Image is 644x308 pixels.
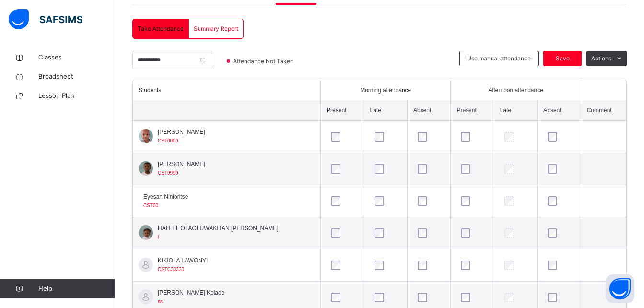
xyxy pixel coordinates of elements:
th: Absent [407,100,450,121]
span: CST9990 [158,170,178,176]
span: Attendance Not Taken [232,57,296,66]
span: Use manual attendance [467,54,531,63]
span: [PERSON_NAME] [158,160,205,168]
span: ss [158,299,163,304]
span: Morning attendance [360,86,411,95]
th: Present [451,100,494,121]
span: [PERSON_NAME] [158,128,205,136]
span: Summary Report [194,24,238,33]
span: CSTC33330 [158,267,184,272]
span: Lesson Plan [38,91,115,101]
th: Present [321,100,364,121]
th: Comment [581,100,626,121]
span: Save [550,54,574,63]
th: Students [133,80,321,100]
span: CST0000 [158,138,178,143]
span: Afternoon attendance [488,86,543,95]
span: Actions [591,54,611,63]
span: Classes [38,53,115,62]
th: Late [364,100,407,121]
span: HALLEL OLAOLUWAKITAN [PERSON_NAME] [158,224,279,233]
button: Open asap [606,274,634,303]
span: KIKIOLA LAWONYI [158,256,208,265]
img: safsims [9,9,82,29]
span: Eyesan Ninioritse [143,192,188,201]
span: Take Attendance [138,24,184,33]
span: l [158,235,159,240]
span: [PERSON_NAME] Kolade [158,288,224,297]
th: Absent [538,100,581,121]
span: CST00 [143,203,158,208]
th: Late [494,100,537,121]
span: Broadsheet [38,72,115,82]
span: Help [38,284,115,294]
